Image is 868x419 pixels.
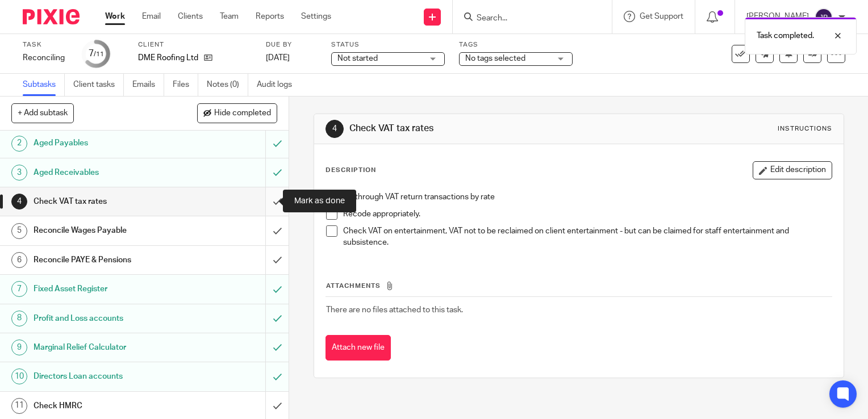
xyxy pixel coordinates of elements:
span: [DATE] [266,54,290,62]
div: 5 [11,223,27,239]
div: Reconciling [23,52,68,64]
a: Team [220,11,239,22]
span: There are no files attached to this task. [326,306,463,314]
img: svg%3E [815,8,833,26]
a: Subtasks [23,74,65,96]
div: 6 [11,252,27,268]
h1: Check VAT tax rates [349,123,603,135]
small: /11 [94,51,104,57]
img: Pixie [23,9,80,24]
a: Audit logs [257,74,301,96]
a: Notes (0) [207,74,248,96]
div: 8 [11,311,27,326]
a: Email [142,11,161,22]
div: 4 [325,120,344,138]
a: Settings [301,11,331,22]
label: Client [138,40,252,49]
h1: Reconcile PAYE & Pensions [34,252,181,269]
div: Instructions [778,124,832,133]
a: Clients [178,11,203,22]
button: Hide completed [197,103,277,123]
span: Hide completed [214,109,271,118]
a: Reports [256,11,284,22]
label: Task [23,40,68,49]
div: 10 [11,368,27,384]
span: No tags selected [465,55,525,62]
h1: Aged Receivables [34,164,181,181]
p: Recode appropriately. [343,208,832,220]
h1: Check VAT tax rates [34,193,181,210]
label: Status [331,40,445,49]
h1: Reconcile Wages Payable [34,222,181,239]
div: 4 [11,194,27,209]
div: 7 [11,281,27,297]
span: Attachments [326,283,381,289]
p: Check VAT on entertainment, VAT not to be reclaimed on client entertainment - but can be claimed ... [343,225,832,249]
h1: Fixed Asset Register [34,280,181,298]
button: Attach new file [325,335,391,361]
h1: Marginal Relief Calculator [34,339,181,356]
p: Go through VAT return transactions by rate [343,191,832,203]
p: Task completed. [757,30,814,41]
h1: Aged Payables [34,135,181,152]
label: Due by [266,40,317,49]
div: 7 [89,47,104,60]
div: 11 [11,398,27,414]
h1: Profit and Loss accounts [34,310,181,327]
div: 9 [11,340,27,355]
h1: Check HMRC [34,397,181,414]
p: DME Roofing Ltd [138,52,198,64]
a: Emails [132,74,164,96]
a: Client tasks [73,74,124,96]
span: Not started [337,55,378,62]
button: Edit description [753,161,832,179]
div: 3 [11,165,27,181]
h1: Directors Loan accounts [34,368,181,385]
p: Description [325,166,376,175]
div: 2 [11,136,27,152]
a: Work [105,11,125,22]
a: Files [173,74,198,96]
button: + Add subtask [11,103,74,123]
